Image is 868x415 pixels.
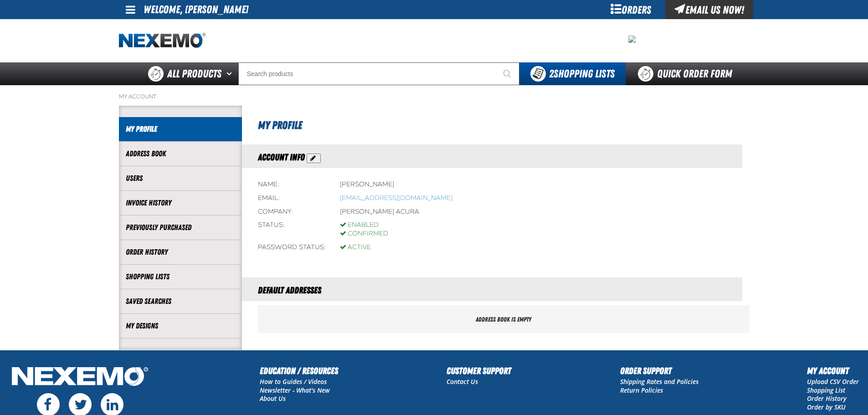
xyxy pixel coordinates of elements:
a: Address Book [126,149,235,159]
a: My Designs [126,321,235,331]
span: My Profile [258,119,302,132]
span: Default Addresses [258,285,321,296]
a: Return Policies [620,386,663,395]
img: Nexemo Logo [9,364,151,391]
a: Contact Us [447,377,478,386]
a: Previously Purchased [126,222,235,233]
div: [PERSON_NAME] Acura [340,208,419,216]
span: Shopping Lists [549,67,615,80]
a: Invoice History [126,198,235,208]
a: Home [119,33,205,49]
a: Upload CSV Order [807,377,859,386]
a: Shopping List [807,386,845,395]
img: 08cb5c772975e007c414e40fb9967a9c.jpeg [628,36,636,43]
a: How to Guides / Videos [260,377,327,386]
a: Newsletter - What's New [260,386,330,395]
div: Active [340,243,371,252]
div: Confirmed [340,230,388,238]
a: My Account [119,93,156,100]
a: Order History [807,394,847,403]
div: Name [258,180,326,189]
div: Email [258,194,326,203]
a: Shipping Rates and Policies [620,377,699,386]
bdo: [EMAIL_ADDRESS][DOMAIN_NAME] [340,194,452,202]
a: My Profile [126,124,235,134]
button: Start Searching [497,62,519,85]
nav: Breadcrumbs [119,93,750,100]
button: Open All Products pages [223,62,238,85]
h2: My Account [807,364,859,378]
div: Enabled [340,221,388,230]
a: About Us [260,394,286,403]
button: Action Edit Account Information [307,154,321,163]
div: [PERSON_NAME] [340,180,394,189]
a: Order History [126,247,235,257]
h2: Education / Resources [260,364,338,378]
h2: Customer Support [447,364,511,378]
a: Opens a default email client to write an email to nfederman@vtaig.com [340,194,452,202]
button: You have 2 Shopping Lists. Open to view details [519,62,626,85]
strong: 2 [549,67,554,80]
div: Status [258,221,326,238]
h2: Order Support [620,364,699,378]
div: Company [258,208,326,216]
img: Nexemo logo [119,33,205,49]
div: Address book is empty [258,306,750,333]
span: All Products [167,66,221,82]
div: Password status [258,243,326,252]
a: Quick Order Form [626,62,749,85]
span: Account Info [258,152,305,163]
a: Users [126,173,235,184]
a: Shopping Lists [126,272,235,282]
a: Saved Searches [126,296,235,307]
a: Order by SKU [807,403,846,411]
input: Search [238,62,519,85]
